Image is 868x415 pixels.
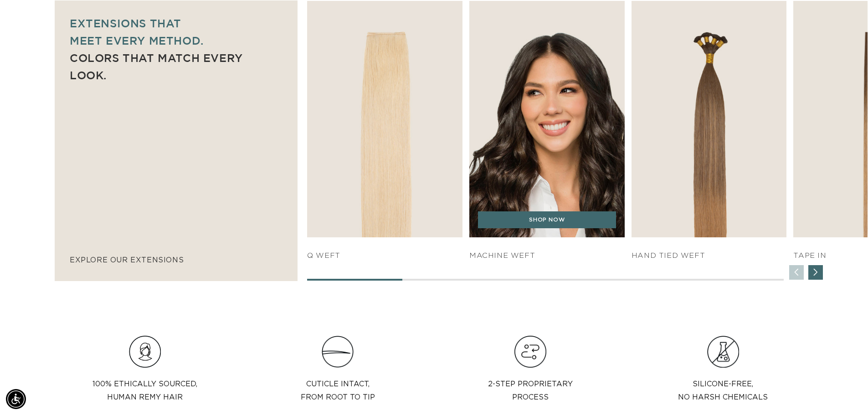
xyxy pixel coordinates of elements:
p: meet every method. [70,32,282,49]
h4: HAND TIED WEFT [632,251,787,261]
a: SHOP NOW [478,211,616,229]
h4: Machine Weft [469,251,625,261]
div: 3 / 7 [632,1,787,261]
img: Hair_Icon_e13bf847-e4cc-4568-9d64-78eb6e132bb2.png [514,336,546,368]
div: 2 / 7 [469,1,625,261]
p: Colors that match every look. [70,49,282,84]
img: Group.png [707,336,739,368]
div: 1 / 7 [307,1,462,261]
h4: q weft [307,251,462,261]
p: explore our extensions [70,254,282,267]
img: Clip_path_group_11631e23-4577-42dd-b462-36179a27abaf.png [322,336,354,368]
p: Extensions that [70,15,282,32]
p: Silicone-Free, No Harsh Chemicals [678,378,768,404]
img: Hair_Icon_a70f8c6f-f1c4-41e1-8dbd-f323a2e654e6.png [129,336,161,368]
p: Cuticle intact, from root to tip [301,378,375,404]
p: 100% Ethically sourced, Human Remy Hair [92,378,197,404]
p: 2-step proprietary process [488,378,573,404]
div: Next slide [808,265,823,280]
div: Accessibility Menu [6,389,26,409]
